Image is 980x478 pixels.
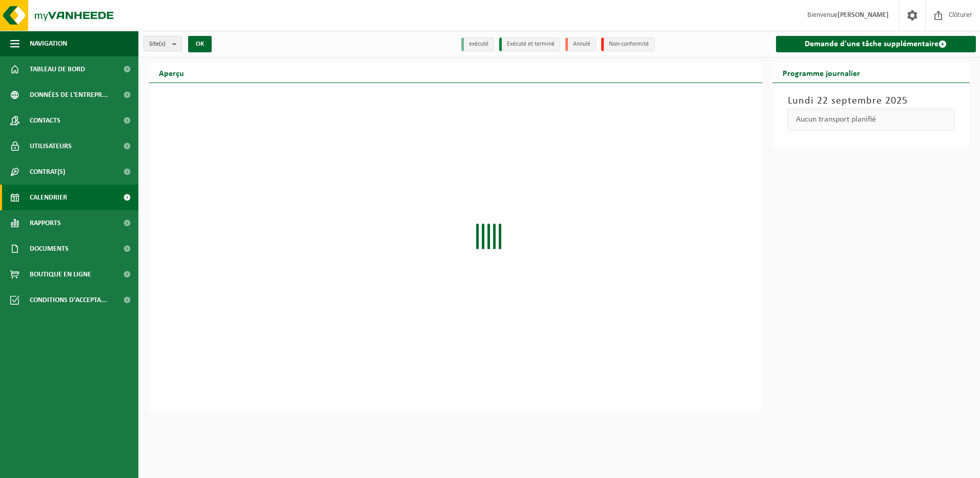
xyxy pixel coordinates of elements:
[601,37,655,51] li: Non-conformité
[30,82,108,108] span: Données de l'entrepr...
[30,159,65,185] span: Contrat(s)
[776,36,976,52] a: Demande d'une tâche supplémentaire
[772,63,870,83] h2: Programme journalier
[461,37,494,51] li: exécuté
[30,133,72,159] span: Utilisateurs
[788,109,955,130] div: Aucun transport planifié
[838,11,889,19] strong: [PERSON_NAME]
[188,36,212,52] button: OK
[788,93,955,109] h3: Lundi 22 septembre 2025
[30,56,85,82] span: Tableau de bord
[144,36,182,51] button: Site(s)
[149,36,168,52] span: Site(s)
[30,108,60,133] span: Contacts
[30,210,61,236] span: Rapports
[30,236,69,262] span: Documents
[30,287,107,313] span: Conditions d'accepta...
[30,262,91,287] span: Boutique en ligne
[30,185,67,210] span: Calendrier
[565,37,596,51] li: Annulé
[30,31,67,56] span: Navigation
[149,63,194,83] h2: Aperçu
[499,37,560,51] li: Exécuté et terminé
